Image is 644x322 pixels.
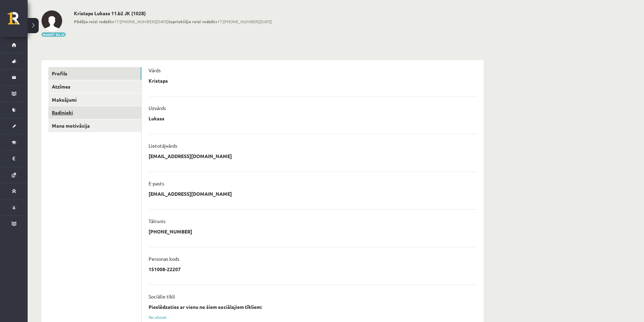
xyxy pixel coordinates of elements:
b: Pēdējo reizi redzēts [74,19,114,24]
span: 17:[PHONE_NUMBER][DATE] 17:[PHONE_NUMBER][DATE] [74,18,272,25]
a: Maksājumi [48,93,141,106]
p: Personas kods [149,256,179,262]
a: Rīgas 1. Tālmācības vidusskola [8,12,28,29]
p: Lukass [149,115,164,121]
p: Tālrunis [149,218,165,224]
b: Iepriekšējo reizi redzēts [169,19,217,24]
p: Vārds [149,67,161,73]
strong: Pieslēdzaties ar vienu no šiem sociālajiem tīkliem: [149,304,262,310]
p: Kristaps [149,77,168,84]
p: Uzvārds [149,105,166,111]
img: Kristaps Lukass [41,10,62,31]
p: [EMAIL_ADDRESS][DOMAIN_NAME] [149,191,232,197]
a: Mana motivācija [48,119,141,132]
p: 151008-22207 [149,266,181,272]
a: Facebook [149,314,167,320]
p: E-pasts [149,180,164,186]
a: Profils [48,67,141,80]
button: Mainīt bildi [41,33,66,37]
p: [EMAIL_ADDRESS][DOMAIN_NAME] [149,153,232,159]
a: Radinieki [48,106,141,119]
h2: Kristaps Lukass 11.b2 JK (1028) [74,10,272,16]
p: Lietotājvārds [149,142,177,149]
p: Sociālie tīkli [149,293,175,300]
p: [PHONE_NUMBER] [149,228,192,234]
a: Atzīmes [48,80,141,93]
